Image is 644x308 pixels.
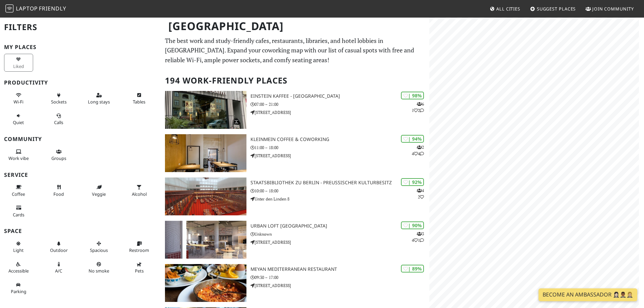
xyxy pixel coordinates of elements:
[412,144,424,157] p: 2 4 4
[401,265,424,273] div: | 89%
[4,17,157,38] h2: Filters
[125,182,154,199] button: Alcohol
[251,231,429,237] p: Unknown
[251,93,429,99] h3: Einstein Kaffee - [GEOGRAPHIC_DATA]
[44,146,73,164] button: Groups
[4,182,33,199] button: Coffee
[412,231,424,243] p: 3 4 1
[85,182,114,199] button: Veggie
[44,238,73,256] button: Outdoor
[85,259,114,277] button: No smoke
[165,91,246,129] img: Einstein Kaffee - Charlottenburg
[496,6,520,12] span: All Cities
[165,134,246,172] img: KleinMein Coffee & Coworking
[165,264,246,302] img: Meyan Mediterranean Restaurant
[90,247,108,253] span: Spacious
[251,188,429,194] p: 10:00 – 18:00
[4,172,157,178] h3: Service
[44,90,73,108] button: Sockets
[8,268,29,274] span: Accessible
[16,5,38,12] span: Laptop
[161,264,429,302] a: Meyan Mediterranean Restaurant | 89% Meyan Mediterranean Restaurant 09:30 – 17:00 [STREET_ADDRESS]
[11,288,26,294] span: Parking
[251,239,429,245] p: [STREET_ADDRESS]
[527,3,579,15] a: Suggest Places
[5,4,14,13] img: LaptopFriendly
[161,177,429,215] a: Staatsbibliothek zu Berlin - Preußischer Kulturbesitz | 92% 42 Staatsbibliothek zu Berlin - Preuß...
[251,223,429,229] h3: URBAN LOFT [GEOGRAPHIC_DATA]
[592,6,634,12] span: Join Community
[165,177,246,215] img: Staatsbibliothek zu Berlin - Preußischer Kulturbesitz
[401,178,424,186] div: | 92%
[161,134,429,172] a: KleinMein Coffee & Coworking | 94% 244 KleinMein Coffee & Coworking 11:00 – 18:00 [STREET_ADDRESS]
[44,259,73,277] button: A/C
[13,212,24,218] span: Credit cards
[4,136,157,142] h3: Community
[14,99,23,105] span: Stable Wi-Fi
[4,279,33,297] button: Parking
[251,144,429,151] p: 11:00 – 18:00
[165,70,425,91] h2: 194 Work-Friendly Places
[401,92,424,99] div: | 98%
[4,146,33,164] button: Work vibe
[251,180,429,186] h3: Staatsbibliothek zu Berlin - Preußischer Kulturbesitz
[251,137,429,142] h3: KleinMein Coffee & Coworking
[129,247,149,253] span: Restroom
[85,238,114,256] button: Spacious
[251,196,429,202] p: Unter den Linden 8
[487,3,523,15] a: All Cities
[51,99,67,105] span: Power sockets
[4,79,157,86] h3: Productivity
[132,191,147,197] span: Alcohol
[539,288,637,301] a: Become an Ambassador 🤵🏻‍♀️🤵🏾‍♂️🤵🏼‍♀️
[165,221,246,259] img: URBAN LOFT Berlin
[13,247,24,253] span: Natural light
[401,135,424,143] div: | 94%
[417,187,424,200] p: 4 2
[89,268,109,274] span: Smoke free
[4,110,33,128] button: Quiet
[12,191,25,197] span: Coffee
[92,191,106,197] span: Veggie
[44,110,73,128] button: Calls
[125,259,154,277] button: Pets
[251,266,429,272] h3: Meyan Mediterranean Restaurant
[88,99,110,105] span: Long stays
[165,36,425,65] p: The best work and study-friendly cafes, restaurants, libraries, and hotel lobbies in [GEOGRAPHIC_...
[251,101,429,108] p: 07:00 – 21:00
[251,282,429,289] p: [STREET_ADDRESS]
[161,91,429,129] a: Einstein Kaffee - Charlottenburg | 98% 612 Einstein Kaffee - [GEOGRAPHIC_DATA] 07:00 – 21:00 [STR...
[39,5,66,12] span: Friendly
[4,44,157,50] h3: My Places
[537,6,576,12] span: Suggest Places
[163,17,428,35] h1: [GEOGRAPHIC_DATA]
[13,119,24,125] span: Quiet
[251,109,429,116] p: [STREET_ADDRESS]
[135,268,144,274] span: Pet friendly
[4,259,33,277] button: Accessible
[44,182,73,199] button: Food
[4,202,33,220] button: Cards
[53,191,64,197] span: Food
[4,238,33,256] button: Light
[133,99,145,105] span: Work-friendly tables
[125,90,154,108] button: Tables
[161,221,429,259] a: URBAN LOFT Berlin | 90% 341 URBAN LOFT [GEOGRAPHIC_DATA] Unknown [STREET_ADDRESS]
[4,90,33,108] button: Wi-Fi
[401,221,424,229] div: | 90%
[412,101,424,114] p: 6 1 2
[8,155,29,161] span: People working
[251,274,429,281] p: 09:30 – 17:00
[50,247,68,253] span: Outdoor area
[51,155,66,161] span: Group tables
[5,3,66,15] a: LaptopFriendly LaptopFriendly
[251,152,429,159] p: [STREET_ADDRESS]
[583,3,637,15] a: Join Community
[4,228,157,234] h3: Space
[125,238,154,256] button: Restroom
[85,90,114,108] button: Long stays
[54,119,63,125] span: Video/audio calls
[55,268,62,274] span: Air conditioned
